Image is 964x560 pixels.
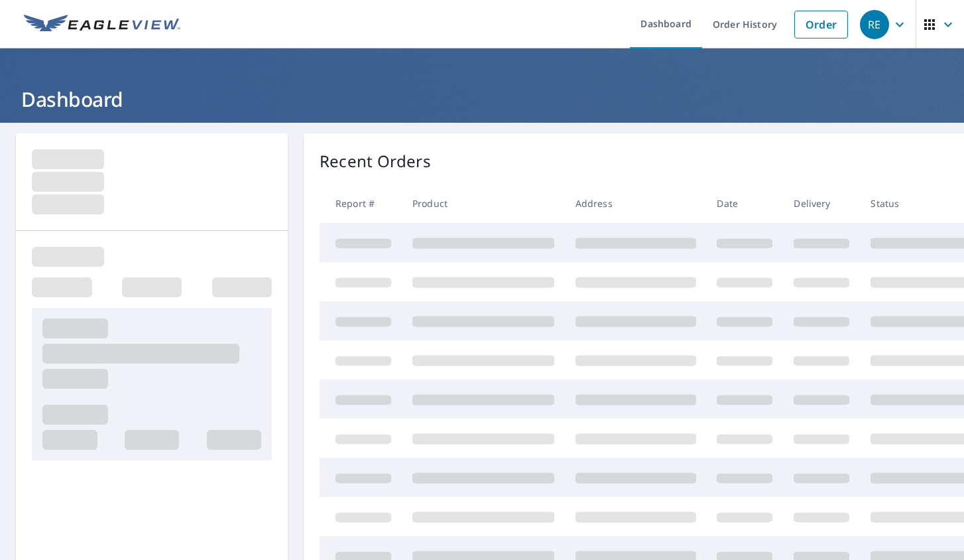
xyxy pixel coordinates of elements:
[402,184,565,223] th: Product
[24,15,180,35] img: EV Logo
[320,184,402,223] th: Report #
[320,149,431,173] p: Recent Orders
[860,10,889,39] div: RE
[794,11,848,38] a: Order
[706,184,783,223] th: Date
[783,184,860,223] th: Delivery
[565,184,707,223] th: Address
[16,86,948,113] h1: Dashboard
